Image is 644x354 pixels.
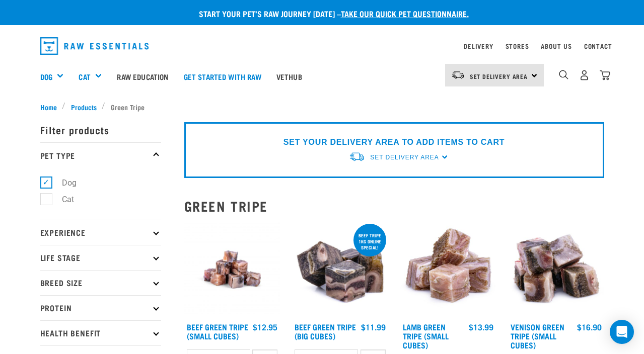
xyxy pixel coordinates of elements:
[65,102,102,112] a: Products
[341,11,469,16] a: take our quick pet questionnaire.
[40,102,62,112] a: Home
[46,193,78,206] label: Cat
[349,151,365,162] img: van-moving.png
[187,324,248,338] a: Beef Green Tripe (Small Cubes)
[295,324,356,338] a: Beef Green Tripe (Big Cubes)
[470,74,528,78] span: Set Delivery Area
[541,44,571,48] a: About Us
[253,322,277,331] div: $12.95
[584,44,612,48] a: Contact
[283,136,505,148] p: SET YOUR DELIVERY AREA TO ADD ITEMS TO CART
[46,176,81,189] label: Dog
[40,102,604,112] nav: breadcrumbs
[32,33,612,59] nav: dropdown navigation
[403,324,449,347] a: Lamb Green Tripe (Small Cubes)
[361,322,386,331] div: $11.99
[292,222,388,318] img: 1044 Green Tripe Beef
[109,56,176,97] a: Raw Education
[400,222,496,318] img: 1133 Green Tripe Lamb Small Cubes 01
[464,44,493,48] a: Delivery
[40,295,161,320] p: Protein
[451,70,465,79] img: van-moving.png
[579,70,590,80] img: user.png
[71,102,97,112] span: Products
[40,37,149,55] img: Raw Essentials Logo
[40,320,161,345] p: Health Benefit
[176,56,269,97] a: Get started with Raw
[40,102,57,112] span: Home
[559,70,568,79] img: home-icon-1@2x.png
[79,71,90,82] a: Cat
[506,44,529,48] a: Stores
[469,322,493,331] div: $13.99
[511,324,564,347] a: Venison Green Tripe (Small Cubes)
[269,56,310,97] a: Vethub
[184,222,280,318] img: Beef Tripe Bites 1634
[40,270,161,295] p: Breed Size
[40,245,161,270] p: Life Stage
[508,222,604,318] img: 1079 Green Tripe Venison 01
[600,70,610,80] img: home-icon@2x.png
[184,198,604,214] h2: Green Tripe
[40,117,161,142] p: Filter products
[40,142,161,167] p: Pet Type
[40,71,52,82] a: Dog
[370,154,439,161] span: Set Delivery Area
[40,220,161,245] p: Experience
[353,228,386,255] div: Beef tripe 1kg online special!
[577,322,602,331] div: $16.90
[610,320,634,344] div: Open Intercom Messenger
